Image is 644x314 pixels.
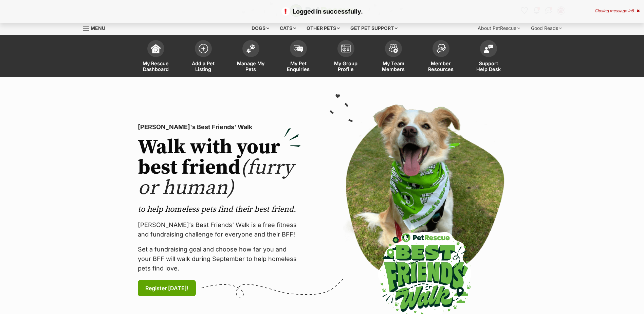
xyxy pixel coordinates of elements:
[138,155,294,201] span: (furry or human)
[370,37,417,77] a: My Team Members
[145,284,188,292] span: Register [DATE]!
[141,60,171,72] span: My Rescue Dashboard
[275,37,322,77] a: My Pet Enquiries
[138,220,301,239] p: [PERSON_NAME]’s Best Friends' Walk is a free fitness and fundraising challenge for everyone and t...
[138,280,196,296] a: Register [DATE]!
[322,37,370,77] a: My Group Profile
[341,45,351,53] img: group-profile-icon-3fa3cf56718a62981997c0bc7e787c4b2cf8bcc04b72c1350f741eb67cf2f40e.svg
[199,44,208,53] img: add-pet-listing-icon-0afa8454b4691262ce3f59096e99ab1cd57d4a30225e0717b998d2c9b9846f56.svg
[151,44,161,53] img: dashboard-icon-eb2f2d2d3e046f16d808141f083e7271f6b2e854fb5c12c21221c1fb7104beca.svg
[473,60,504,72] span: Support Help Desk
[302,21,345,35] div: Other pets
[236,60,266,72] span: Manage My Pets
[294,45,303,52] img: pet-enquiries-icon-7e3ad2cf08bfb03b45e93fb7055b45f3efa6380592205ae92323e6603595dc1f.svg
[283,60,314,72] span: My Pet Enquiries
[389,44,398,53] img: team-members-icon-5396bd8760b3fe7c0b43da4ab00e1e3bb1a5d9ba89233759b79545d2d3fc5d0d.svg
[138,204,301,215] p: to help homeless pets find their best friend.
[138,122,301,132] p: [PERSON_NAME]'s Best Friends' Walk
[188,60,219,72] span: Add a Pet Listing
[138,245,301,273] p: Set a fundraising goal and choose how far you and your BFF will walk during September to help hom...
[484,45,493,53] img: help-desk-icon-fdf02630f3aa405de69fd3d07c3f3aa587a6932b1a1747fa1d2bba05be0121f9.svg
[247,21,274,35] div: Dogs
[91,25,105,31] span: Menu
[426,60,456,72] span: Member Resources
[473,21,525,35] div: About PetRescue
[275,21,301,35] div: Cats
[436,44,446,53] img: member-resources-icon-8e73f808a243e03378d46382f2149f9095a855e16c252ad45f914b54edf8863c.svg
[417,37,465,77] a: Member Resources
[227,37,275,77] a: Manage My Pets
[132,37,180,77] a: My Rescue Dashboard
[138,137,301,198] h2: Walk with your best friend
[180,37,227,77] a: Add a Pet Listing
[346,21,402,35] div: Get pet support
[465,37,512,77] a: Support Help Desk
[246,44,256,53] img: manage-my-pets-icon-02211641906a0b7f246fdf0571729dbe1e7629f14944591b6c1af311fb30b64b.svg
[526,21,567,35] div: Good Reads
[378,60,409,72] span: My Team Members
[331,60,361,72] span: My Group Profile
[83,21,110,34] a: Menu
